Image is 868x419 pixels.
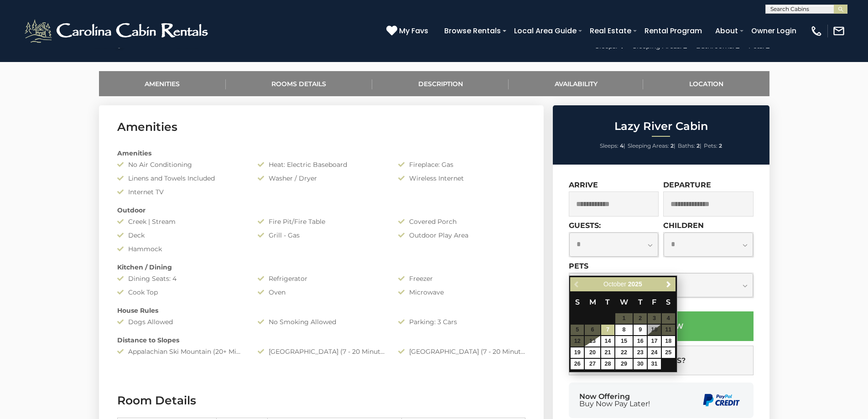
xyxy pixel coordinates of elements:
strong: 2 [719,142,722,149]
a: 18 [662,336,675,347]
a: 17 [648,336,661,347]
a: 9 [634,325,647,335]
a: Description [372,71,509,96]
div: Outdoor [110,206,532,215]
div: Oven [251,288,391,297]
div: Wireless Internet [391,174,532,183]
h3: Room Details [117,393,525,409]
h3: Amenities [117,119,525,135]
a: Rental Program [640,23,707,39]
span: Buy Now Pay Later! [579,400,650,408]
a: 29 [615,359,633,369]
a: 28 [601,359,614,369]
div: Parking: 3 Cars [391,317,532,326]
a: 19 [571,347,584,358]
div: No Air Conditioning [110,160,251,169]
div: Outdoor Play Area [391,231,532,240]
span: Baths: [678,142,695,149]
strong: 2 [696,142,700,149]
a: 30 [634,359,647,369]
a: 26 [571,359,584,369]
span: Sunday [575,298,580,306]
div: Microwave [391,288,532,297]
span: Saturday [666,298,670,306]
a: 20 [585,347,600,358]
div: Freezer [391,274,532,283]
a: 16 [634,336,647,347]
li: | [628,140,676,152]
a: 21 [601,347,614,358]
div: Dogs Allowed [110,317,251,326]
div: Grill - Gas [251,231,391,240]
div: Refrigerator [251,274,391,283]
a: Local Area Guide [509,23,581,39]
span: Friday [652,298,656,306]
div: Washer / Dryer [251,174,391,183]
a: 31 [648,359,661,369]
a: 14 [601,336,614,347]
a: 8 [615,325,633,335]
a: About [711,23,743,39]
a: 15 [615,336,633,347]
a: Rooms Details [226,71,372,96]
img: mail-regular-white.png [832,25,845,37]
label: Guests: [569,221,601,230]
a: Browse Rentals [440,23,505,39]
a: Amenities [99,71,226,96]
span: Monday [589,298,596,306]
a: 22 [615,347,633,358]
div: Kitchen / Dining [110,263,532,272]
li: | [678,140,702,152]
h2: Lazy River Cabin [555,120,767,132]
span: 2025 [628,280,642,288]
a: 27 [585,359,600,369]
span: Pets: [704,142,717,149]
strong: 2 [670,142,674,149]
label: Departure [663,181,711,189]
div: Fireplace: Gas [391,160,532,169]
div: Covered Porch [391,217,532,226]
label: Arrive [569,181,598,189]
a: Availability [509,71,643,96]
a: Owner Login [747,23,801,39]
a: 23 [634,347,647,358]
div: Linens and Towels Included [110,174,251,183]
div: Heat: Electric Baseboard [251,160,391,169]
div: Fire Pit/Fire Table [251,217,391,226]
div: Creek | Stream [110,217,251,226]
img: White-1-2.png [23,17,212,45]
div: House Rules [110,306,532,315]
span: Thursday [638,298,643,306]
span: October [603,280,626,288]
span: My Favs [399,25,428,36]
span: Tuesday [605,298,610,306]
span: Sleeps: [600,142,619,149]
div: Hammock [110,244,251,253]
div: Now Offering [579,393,650,408]
label: Children [663,221,704,230]
a: My Favs [386,25,431,37]
div: [GEOGRAPHIC_DATA] (7 - 20 Minute Drive) [391,347,532,356]
div: [GEOGRAPHIC_DATA] (7 - 20 Minute Drive) [251,347,391,356]
strong: 4 [620,142,624,149]
li: | [600,140,625,152]
a: 25 [662,347,675,358]
div: Internet TV [110,187,251,197]
a: 13 [585,336,600,347]
div: Amenities [110,149,532,158]
div: Distance to Slopes [110,336,532,345]
div: Deck [110,231,251,240]
div: Appalachian Ski Mountain (20+ Minute Drive) [110,347,251,356]
span: Wednesday [620,298,628,306]
img: phone-regular-white.png [810,25,823,37]
a: 24 [648,347,661,358]
a: Next [663,279,675,290]
a: 7 [601,325,614,335]
div: Cook Top [110,288,251,297]
span: Sleeping Areas: [628,142,669,149]
span: Next [665,281,672,288]
a: Real Estate [585,23,636,39]
div: No Smoking Allowed [251,317,391,326]
div: Dining Seats: 4 [110,274,251,283]
label: Pets [569,262,588,270]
